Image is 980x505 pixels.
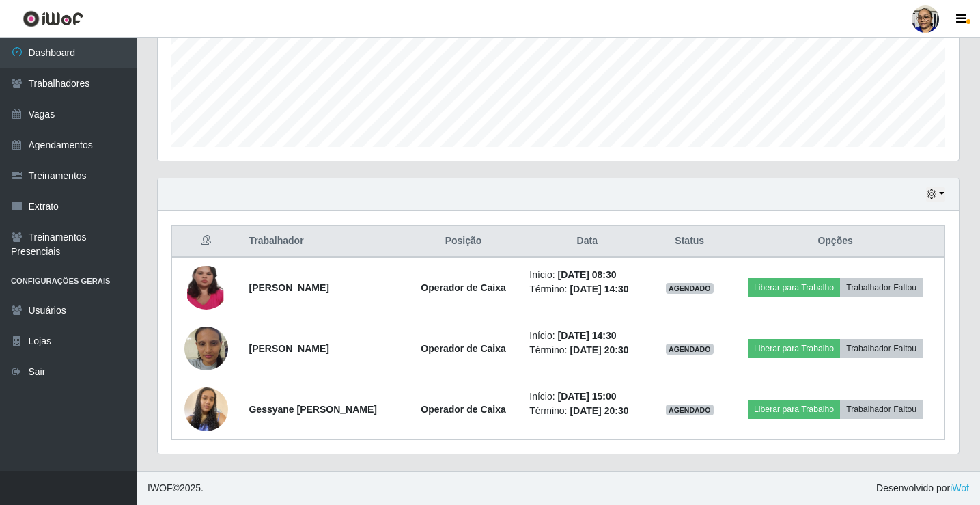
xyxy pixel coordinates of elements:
a: iWof [950,482,969,493]
th: Opções [726,226,944,258]
time: [DATE] 08:30 [558,269,617,280]
th: Trabalhador [240,226,405,258]
strong: Operador de Caixa [421,282,506,293]
span: AGENDADO [666,283,714,294]
li: Término: [529,343,645,357]
strong: Operador de Caixa [421,404,506,415]
img: CoreUI Logo [23,10,83,27]
span: AGENDADO [666,344,714,355]
img: 1704217621089.jpeg [184,370,228,448]
button: Liberar para Trabalho [748,400,840,419]
li: Início: [529,390,645,404]
button: Trabalhador Faltou [840,400,923,419]
button: Liberar para Trabalho [748,339,840,358]
strong: Gessyane [PERSON_NAME] [249,404,377,415]
time: [DATE] 20:30 [570,344,628,355]
time: [DATE] 14:30 [570,284,628,295]
th: Data [521,226,653,258]
th: Posição [406,226,521,258]
li: Início: [529,268,645,282]
strong: [PERSON_NAME] [249,343,328,354]
li: Término: [529,404,645,418]
span: AGENDADO [666,405,714,415]
img: 1740101299384.jpeg [184,239,228,336]
time: [DATE] 15:00 [558,391,617,402]
li: Término: [529,282,645,297]
time: [DATE] 20:30 [570,405,628,416]
span: © 2025 . [148,481,204,495]
button: Trabalhador Faltou [840,278,923,297]
th: Status [653,226,726,258]
span: IWOF [148,482,173,493]
li: Início: [529,329,645,343]
strong: [PERSON_NAME] [249,282,328,293]
img: 1736377854897.jpeg [184,319,228,377]
button: Trabalhador Faltou [840,339,923,358]
button: Liberar para Trabalho [748,278,840,297]
span: Desenvolvido por [876,481,969,495]
strong: Operador de Caixa [421,343,506,354]
time: [DATE] 14:30 [558,330,617,341]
